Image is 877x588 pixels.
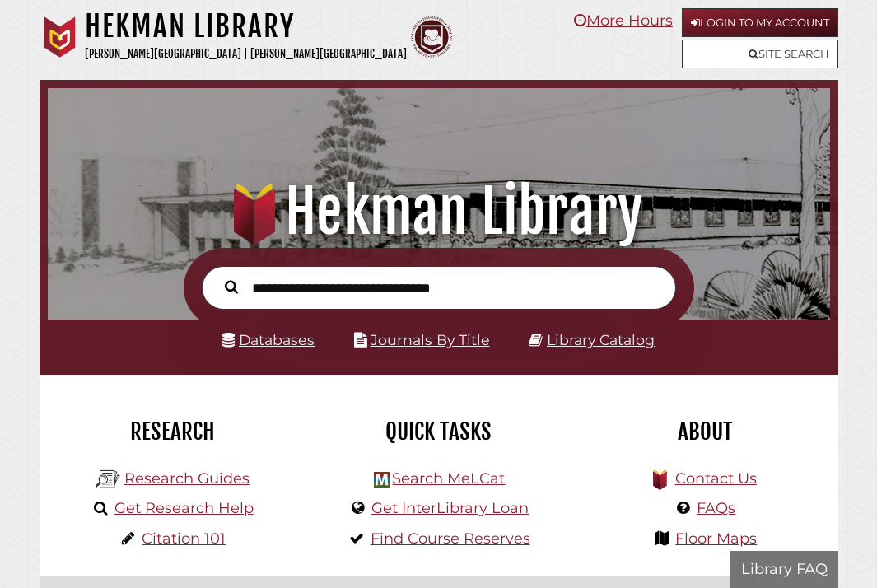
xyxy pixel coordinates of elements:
a: Contact Us [675,469,757,488]
h2: About [584,418,825,446]
h1: Hekman Library [85,8,407,44]
a: Journals By Title [371,331,490,348]
a: Citation 101 [142,530,226,548]
a: Search MeLCat [392,469,505,488]
p: [PERSON_NAME][GEOGRAPHIC_DATA] | [PERSON_NAME][GEOGRAPHIC_DATA] [85,44,407,63]
a: Get InterLibrary Loan [371,499,529,517]
a: More Hours [574,12,673,30]
img: Hekman Library Logo [96,467,120,492]
a: Databases [222,331,315,348]
a: Floor Maps [675,530,757,548]
h2: Research [52,418,293,446]
a: Library Catalog [547,331,655,348]
a: Login to My Account [682,8,838,37]
img: Calvin Theological Seminary [411,16,452,58]
a: Research Guides [124,469,250,488]
a: FAQs [697,499,735,517]
a: Find Course Reserves [371,530,530,548]
a: Site Search [682,40,838,68]
h1: Hekman Library [60,175,816,248]
img: Calvin University [40,16,81,58]
img: Hekman Library Logo [374,472,390,488]
a: Get Research Help [114,499,254,517]
i: Search [225,280,238,295]
h2: Quick Tasks [318,418,559,446]
button: Search [217,276,246,296]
